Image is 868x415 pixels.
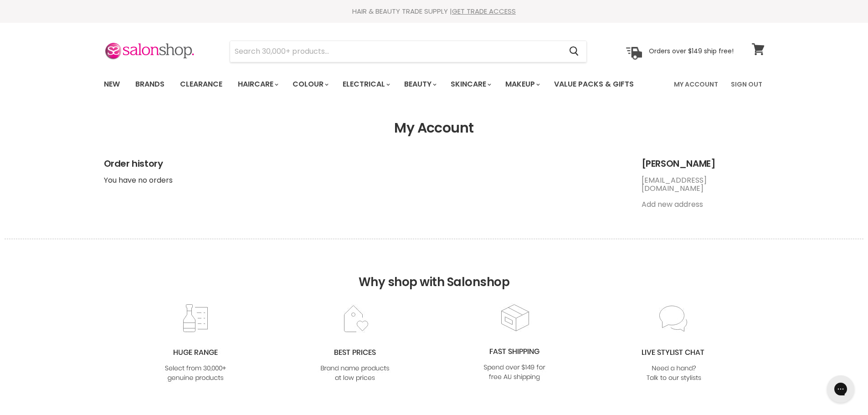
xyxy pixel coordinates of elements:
a: [EMAIL_ADDRESS][DOMAIN_NAME] [642,175,707,194]
img: prices.jpg [318,304,392,384]
img: range2_8cf790d4-220e-469f-917d-a18fed3854b6.jpg [159,304,232,384]
a: GET TRADE ACCESS [452,6,516,16]
nav: Main [92,71,776,97]
p: You have no orders [104,176,623,184]
div: HAIR & BEAUTY TRADE SUPPLY | [92,7,776,16]
h1: My Account [104,120,765,136]
a: Value Packs & Gifts [547,75,641,94]
img: fast.jpg [478,303,551,383]
a: Makeup [498,75,545,94]
a: Clearance [173,75,229,94]
h2: Why shop with Salonshop [5,239,863,303]
p: Orders over $149 ship free! [649,47,734,55]
a: Beauty [397,75,442,94]
form: Product [230,41,587,62]
a: Brands [128,75,171,94]
a: Haircare [231,75,284,94]
a: Skincare [444,75,497,94]
a: New [97,75,127,94]
h2: [PERSON_NAME] [642,159,765,169]
input: Search [230,41,562,62]
ul: Main menu [97,71,655,97]
button: Search [562,41,586,62]
a: Add new address [642,199,703,210]
a: Sign Out [725,75,768,94]
iframe: Gorgias live chat messenger [822,372,859,406]
a: My Account [668,75,724,94]
a: Colour [286,75,334,94]
img: chat_c0a1c8f7-3133-4fc6-855f-7264552747f6.jpg [637,304,711,384]
a: Electrical [336,75,395,94]
h2: Order history [104,159,623,169]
